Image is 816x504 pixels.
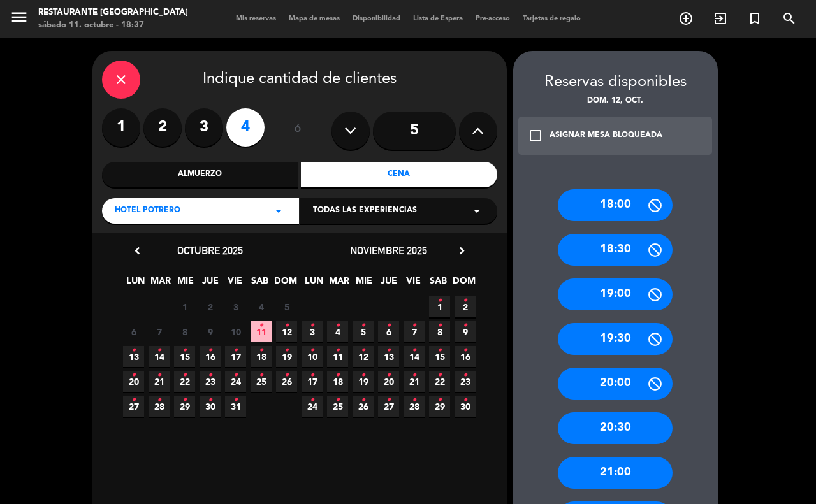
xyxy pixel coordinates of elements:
[361,315,365,336] i: •
[412,340,416,361] i: •
[327,396,348,417] span: 25
[404,346,425,367] span: 14
[150,273,171,294] span: MAR
[149,371,170,392] span: 21
[303,273,324,294] span: LUN
[125,273,146,294] span: LUN
[353,273,374,294] span: MIE
[378,321,399,342] span: 6
[455,244,469,257] i: chevron_right
[200,396,221,417] span: 30
[429,346,450,367] span: 15
[208,340,212,361] i: •
[200,346,221,367] span: 16
[713,11,728,26] i: exit_to_app
[251,321,272,342] span: 11
[276,296,297,317] span: 5
[282,15,346,22] span: Mapa de mesas
[233,365,238,385] i: •
[335,390,340,410] i: •
[313,205,417,217] span: Todas las experiencias
[200,371,221,392] span: 23
[361,340,365,361] i: •
[302,396,323,417] span: 24
[208,365,212,385] i: •
[224,273,245,294] span: VIE
[149,346,170,367] span: 14
[455,396,476,417] span: 30
[353,371,374,392] span: 19
[276,321,297,342] span: 12
[404,321,425,342] span: 7
[259,365,263,385] i: •
[437,315,442,336] i: •
[175,273,196,294] span: MIE
[455,371,476,392] span: 23
[131,390,136,410] i: •
[10,8,29,31] button: menu
[310,390,314,410] i: •
[251,371,272,392] span: 25
[404,396,425,417] span: 28
[437,365,442,385] i: •
[412,315,416,336] i: •
[149,396,170,417] span: 28
[386,340,391,361] i: •
[274,273,295,294] span: DOM
[361,390,365,410] i: •
[284,340,289,361] i: •
[429,296,450,317] span: 1
[558,189,673,221] div: 18:00
[229,15,282,22] span: Mis reservas
[310,365,314,385] i: •
[335,340,340,361] i: •
[302,321,323,342] span: 3
[528,128,543,143] i: check_box_outline_blank
[429,321,450,342] span: 8
[174,371,195,392] span: 22
[361,365,365,385] i: •
[469,15,516,22] span: Pre-acceso
[378,273,399,294] span: JUE
[174,296,195,317] span: 1
[131,340,136,361] i: •
[174,321,195,342] span: 8
[429,396,450,417] span: 29
[102,162,298,187] div: Almuerzo
[513,95,718,108] div: dom. 12, oct.
[558,278,673,310] div: 19:00
[226,108,265,147] label: 4
[429,371,450,392] span: 22
[327,346,348,367] span: 11
[378,346,399,367] span: 13
[378,371,399,392] span: 20
[513,70,718,95] div: Reservas disponibles
[259,340,263,361] i: •
[38,6,188,19] div: Restaurante [GEOGRAPHIC_DATA]
[123,371,144,392] span: 20
[550,129,662,142] div: ASIGNAR MESA BLOQUEADA
[403,273,424,294] span: VIE
[437,291,442,311] i: •
[182,365,187,385] i: •
[102,61,497,99] div: Indique cantidad de clientes
[284,365,289,385] i: •
[437,390,442,410] i: •
[747,11,762,26] i: turned_in_not
[412,365,416,385] i: •
[123,346,144,367] span: 13
[378,396,399,417] span: 27
[455,296,476,317] span: 2
[149,321,170,342] span: 7
[38,19,188,32] div: sábado 11. octubre - 18:37
[131,365,136,385] i: •
[558,457,673,489] div: 21:00
[350,244,427,257] span: noviembre 2025
[177,244,243,257] span: octubre 2025
[353,321,374,342] span: 5
[123,321,144,342] span: 6
[407,15,469,22] span: Lista de Espera
[115,205,180,217] span: Hotel Potrero
[157,390,161,410] i: •
[328,273,349,294] span: MAR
